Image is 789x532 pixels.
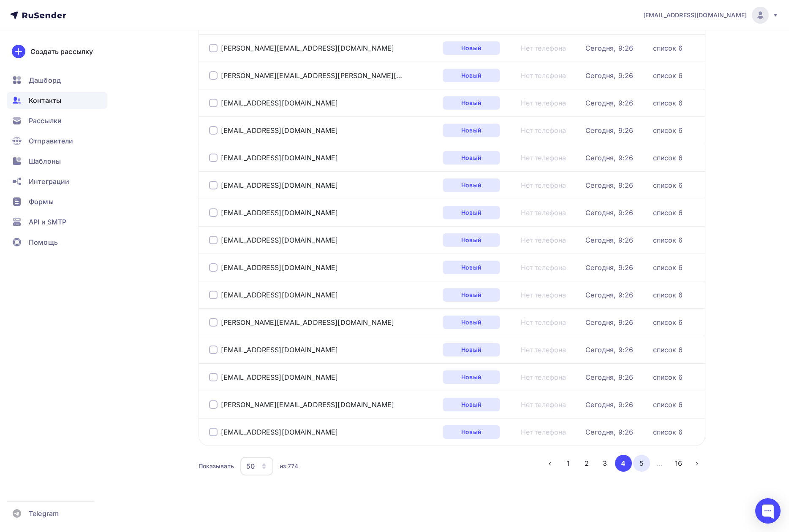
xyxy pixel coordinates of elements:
div: список 6 [653,318,683,327]
a: [EMAIL_ADDRESS][DOMAIN_NAME] [221,154,338,162]
a: [PERSON_NAME][EMAIL_ADDRESS][DOMAIN_NAME] [221,318,394,327]
a: Нет телефона [521,373,566,381]
a: Новый [443,261,500,274]
div: Нет телефона [521,154,566,162]
a: Новый [443,206,500,219]
a: Новый [443,41,500,55]
div: Новый [443,96,500,110]
a: список 6 [653,236,683,244]
button: 50 [240,456,274,476]
a: Новый [443,124,500,137]
div: Нет телефона [521,126,566,135]
button: Go to page 4 [615,455,632,472]
a: [EMAIL_ADDRESS][DOMAIN_NAME] [221,263,338,272]
div: Сегодня, 9:26 [585,154,633,162]
a: Шаблоны [7,153,107,170]
div: [EMAIL_ADDRESS][DOMAIN_NAME] [221,236,338,244]
div: [PERSON_NAME][EMAIL_ADDRESS][DOMAIN_NAME] [221,44,394,52]
a: Сегодня, 9:26 [585,346,633,354]
div: Нет телефона [521,291,566,299]
a: [EMAIL_ADDRESS][DOMAIN_NAME] [221,428,338,436]
a: список 6 [653,71,683,80]
a: [EMAIL_ADDRESS][DOMAIN_NAME] [221,373,338,381]
div: Сегодня, 9:26 [585,236,633,244]
a: список 6 [653,346,683,354]
a: Новый [443,288,500,302]
a: Сегодня, 9:26 [585,71,633,80]
div: [EMAIL_ADDRESS][DOMAIN_NAME] [221,291,338,299]
a: Сегодня, 9:26 [585,373,633,381]
a: Сегодня, 9:26 [585,318,633,327]
button: Go to page 16 [670,455,687,472]
a: Нет телефона [521,263,566,272]
div: Сегодня, 9:26 [585,428,633,436]
a: [PERSON_NAME][EMAIL_ADDRESS][DOMAIN_NAME] [221,400,394,409]
div: [PERSON_NAME][EMAIL_ADDRESS][PERSON_NAME][DOMAIN_NAME] [221,71,403,80]
a: [EMAIL_ADDRESS][DOMAIN_NAME] [221,208,338,217]
a: Рассылки [7,112,107,129]
a: Сегодня, 9:26 [585,400,633,409]
button: Go to page 3 [596,455,613,472]
div: список 6 [653,373,683,381]
a: Сегодня, 9:26 [585,263,633,272]
div: Показывать [199,462,234,470]
a: [EMAIL_ADDRESS][DOMAIN_NAME] [221,126,338,135]
a: список 6 [653,99,683,107]
a: Отправители [7,132,107,149]
a: список 6 [653,208,683,217]
div: 50 [246,461,255,471]
button: Go to page 2 [578,455,595,472]
a: список 6 [653,428,683,436]
a: Сегодня, 9:26 [585,291,633,299]
a: список 6 [653,400,683,409]
div: Нет телефона [521,208,566,217]
div: Сегодня, 9:26 [585,126,633,135]
a: Сегодня, 9:26 [585,44,633,52]
a: Нет телефона [521,181,566,189]
a: Нет телефона [521,236,566,244]
div: Нет телефона [521,99,566,107]
a: Нет телефона [521,44,566,52]
a: Новый [443,425,500,439]
a: Нет телефона [521,318,566,327]
a: список 6 [653,126,683,135]
a: Нет телефона [521,400,566,409]
a: Новый [443,370,500,384]
a: [EMAIL_ADDRESS][DOMAIN_NAME] [221,181,338,189]
a: список 6 [653,44,683,52]
button: Go to previous page [541,455,558,472]
div: список 6 [653,154,683,162]
a: Новый [443,151,500,165]
span: Дашборд [29,75,61,85]
a: список 6 [653,181,683,189]
a: Новый [443,343,500,356]
div: Новый [443,69,500,82]
span: Контакты [29,95,61,105]
a: Сегодня, 9:26 [585,99,633,107]
button: Go to page 5 [633,455,650,472]
a: Сегодня, 9:26 [585,181,633,189]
